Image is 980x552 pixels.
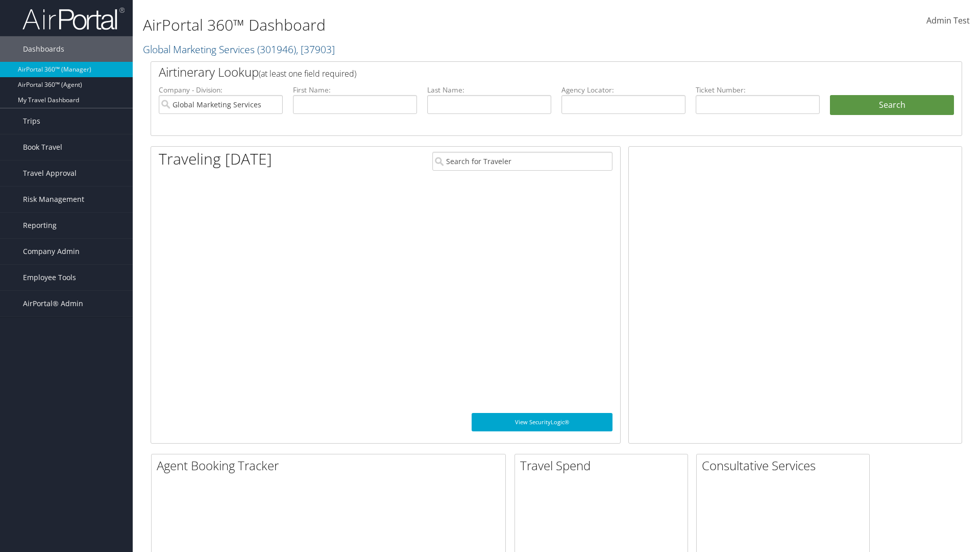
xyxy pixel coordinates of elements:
[23,239,80,264] span: Company Admin
[696,85,820,95] label: Ticket Number:
[23,108,40,134] span: Trips
[23,213,57,238] span: Reporting
[472,413,612,431] a: View SecurityLogic®
[143,14,694,36] h1: AirPortal 360™ Dashboard
[257,42,296,56] span: ( 301946 )
[926,15,970,26] span: Admin Test
[702,457,869,474] h2: Consultative Services
[23,187,84,212] span: Risk Management
[561,85,685,95] label: Agency Locator:
[23,160,77,186] span: Travel Approval
[259,68,356,79] span: (at least one field required)
[432,152,612,171] input: Search for Traveler
[23,134,62,160] span: Book Travel
[22,7,125,31] img: airportal-logo.png
[830,95,954,116] button: Search
[520,457,688,474] h2: Travel Spend
[296,42,335,56] span: , [ 37903 ]
[143,42,335,56] a: Global Marketing Services
[159,85,283,95] label: Company - Division:
[427,85,551,95] label: Last Name:
[23,291,83,316] span: AirPortal® Admin
[159,148,272,170] h1: Traveling [DATE]
[23,265,76,290] span: Employee Tools
[293,85,417,95] label: First Name:
[159,63,887,81] h2: Airtinerary Lookup
[23,36,64,62] span: Dashboards
[157,457,505,474] h2: Agent Booking Tracker
[926,5,970,37] a: Admin Test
